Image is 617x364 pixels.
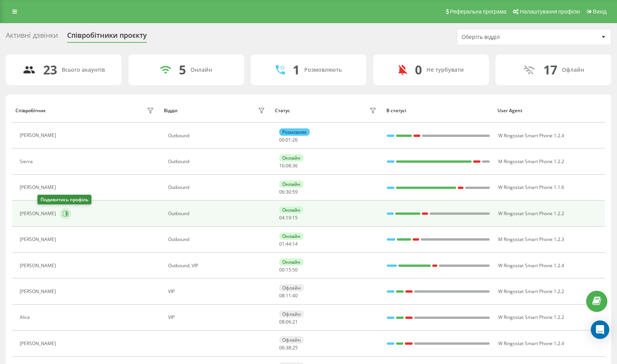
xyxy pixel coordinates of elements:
[279,215,298,221] div: : :
[593,8,607,15] span: Вихід
[543,62,557,77] div: 17
[427,67,464,73] div: Не турбувати
[279,136,285,143] span: 00
[168,211,267,216] div: Оutbound
[279,284,304,292] div: Офлайн
[292,266,298,273] span: 50
[498,210,564,217] span: W Ringostat Smart Phone 1.2.2
[450,8,507,15] span: Реферальна програма
[279,180,303,188] div: Онлайн
[498,236,564,243] span: M Ringostat Smart Phone 1.2.3
[292,241,298,247] span: 14
[293,62,300,77] div: 1
[20,133,58,138] div: [PERSON_NAME]
[168,315,267,320] div: VIP
[498,158,564,165] span: M Ringostat Smart Phone 1.2.2
[292,189,298,195] span: 59
[275,108,290,113] div: Статус
[286,214,291,221] span: 19
[279,293,298,298] div: : :
[292,344,298,351] span: 25
[498,184,564,190] span: W Ringostat Smart Phone 1.1.6
[520,8,580,15] span: Налаштування профілю
[279,154,303,162] div: Онлайн
[168,289,267,294] div: VIP
[279,310,304,318] div: Офлайн
[279,344,285,351] span: 06
[37,195,91,204] div: Подивитись профіль
[292,136,298,143] span: 26
[6,31,58,43] div: Активні дзвінки
[67,31,147,43] div: Співробітники проєкту
[286,189,291,195] span: 30
[279,206,303,214] div: Онлайн
[286,266,291,273] span: 15
[20,289,58,294] div: [PERSON_NAME]
[497,108,602,113] div: User Agent
[20,185,58,190] div: [PERSON_NAME]
[279,163,298,169] div: : :
[164,108,177,113] div: Відділ
[62,67,105,73] div: Всього акаунтів
[286,292,291,299] span: 11
[168,237,267,242] div: Оutbound
[279,241,298,247] div: : :
[498,340,564,347] span: W Ringostat Smart Phone 1.2.4
[498,132,564,139] span: W Ringostat Smart Phone 1.2.4
[168,159,267,164] div: Оutbound
[286,344,291,351] span: 38
[304,67,342,73] div: Розмовляють
[20,237,58,242] div: [PERSON_NAME]
[279,128,310,136] div: Розмовляє
[20,211,58,216] div: [PERSON_NAME]
[279,241,285,247] span: 01
[292,214,298,221] span: 15
[168,133,267,138] div: Оutbound
[279,137,298,143] div: : :
[279,266,285,273] span: 00
[279,233,303,240] div: Онлайн
[279,189,298,195] div: : :
[168,263,267,268] div: Оutbound, VIP
[20,159,35,164] div: Sierra
[286,136,291,143] span: 01
[292,292,298,299] span: 40
[279,336,304,344] div: Офлайн
[279,318,285,325] span: 08
[279,214,285,221] span: 04
[43,62,57,77] div: 23
[279,189,285,195] span: 06
[279,292,285,299] span: 08
[279,267,298,273] div: : :
[292,318,298,325] span: 21
[15,108,46,113] div: Співробітник
[279,319,298,325] div: : :
[498,288,564,295] span: W Ringostat Smart Phone 1.2.2
[279,162,285,169] span: 16
[415,62,422,77] div: 0
[386,108,491,113] div: В статусі
[20,263,58,268] div: [PERSON_NAME]
[562,67,584,73] div: Офлайн
[168,185,267,190] div: Оutbound
[286,162,291,169] span: 08
[462,34,554,40] div: Оберіть відділ
[498,314,564,320] span: W Ringostat Smart Phone 1.2.2
[286,318,291,325] span: 06
[498,262,564,269] span: W Ringostat Smart Phone 1.2.4
[190,67,212,73] div: Онлайн
[279,258,303,266] div: Онлайн
[279,345,298,351] div: : :
[20,341,58,346] div: [PERSON_NAME]
[20,315,32,320] div: Alice
[286,241,291,247] span: 44
[292,162,298,169] span: 36
[591,320,609,339] div: Open Intercom Messenger
[179,62,186,77] div: 5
